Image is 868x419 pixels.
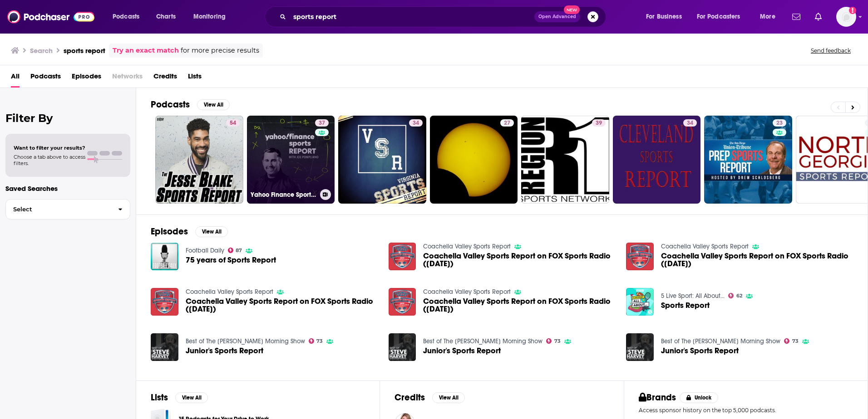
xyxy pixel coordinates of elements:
[112,69,143,88] span: Networks
[661,337,780,345] a: Best of The Steve Harvey Morning Show
[687,119,693,128] span: 34
[150,10,181,24] a: Charts
[230,119,236,128] span: 54
[776,119,783,128] span: 23
[423,252,615,268] a: Coachella Valley Sports Report on FOX Sports Radio (08-02-2025)
[151,243,178,270] img: 75 years of Sports Report
[680,392,718,403] button: Unlock
[155,116,243,204] a: 54
[640,10,693,24] button: open menu
[151,392,168,403] h2: Lists
[273,6,615,27] div: Search podcasts, credits, & more...
[153,69,177,88] a: Credits
[521,116,609,204] a: 39
[72,69,101,88] a: Episodes
[661,347,739,355] a: Junior's Sports Report
[661,302,710,309] a: Sports Report
[113,45,179,56] a: Try an exact match
[30,69,61,88] a: Podcasts
[683,119,697,127] a: 34
[423,288,511,296] a: Coachella Valley Sports Report
[106,10,151,24] button: open menu
[773,119,786,127] a: 23
[11,69,20,88] a: All
[661,252,853,268] span: Coachella Valley Sports Report on FOX Sports Radio ([DATE])
[754,10,787,24] button: open menu
[195,226,228,237] button: View All
[811,9,825,24] a: Show notifications dropdown
[226,119,240,127] a: 54
[704,116,792,204] a: 23
[5,184,130,193] p: Saved Searches
[697,10,740,23] span: For Podcasters
[646,10,682,23] span: For Business
[504,119,510,128] span: 27
[423,347,501,355] a: Junior's Sports Report
[64,46,105,55] h3: sports report
[395,392,465,403] a: CreditsView All
[661,252,853,268] a: Coachella Valley Sports Report on FOX Sports Radio (07-13-25)
[691,10,754,24] button: open menu
[5,112,130,125] h2: Filter By
[784,338,799,344] a: 73
[389,288,416,316] img: Coachella Valley Sports Report on FOX Sports Radio (06-28-25)
[197,99,230,110] button: View All
[316,339,323,343] span: 73
[186,297,378,313] a: Coachella Valley Sports Report on FOX Sports Radio (07-12-25)
[432,392,465,403] button: View All
[592,119,606,127] a: 39
[626,288,654,316] img: Sports Report
[389,243,416,270] img: Coachella Valley Sports Report on FOX Sports Radio (08-02-2025)
[395,392,425,403] h2: Credits
[156,10,176,23] span: Charts
[186,288,273,296] a: Coachella Valley Sports Report
[554,339,561,343] span: 73
[187,10,237,24] button: open menu
[151,99,230,110] a: PodcastsView All
[613,116,701,204] a: 34
[6,206,111,212] span: Select
[188,69,202,88] a: Lists
[186,247,224,254] a: Football Daily
[151,333,178,361] img: Junior's Sports Report
[309,338,323,344] a: 73
[661,243,749,250] a: Coachella Valley Sports Report
[228,248,242,253] a: 87
[626,333,654,361] img: Junior's Sports Report
[564,5,580,14] span: New
[836,7,856,27] img: User Profile
[236,248,242,253] span: 87
[423,252,615,268] span: Coachella Valley Sports Report on FOX Sports Radio ([DATE])
[430,116,518,204] a: 27
[409,119,423,127] a: 34
[661,292,725,300] a: 5 Live Sport: All About...
[186,297,378,313] span: Coachella Valley Sports Report on FOX Sports Radio ([DATE])
[251,191,316,199] h3: Yahoo Finance Sports Report
[151,226,228,237] a: EpisodesView All
[193,10,226,23] span: Monitoring
[151,288,178,316] img: Coachella Valley Sports Report on FOX Sports Radio (07-12-25)
[538,15,576,19] span: Open Advanced
[836,7,856,27] span: Logged in as WE_Broadcast
[14,154,85,166] span: Choose a tab above to access filters.
[849,7,856,14] svg: Add a profile image
[760,10,775,23] span: More
[151,226,188,237] h2: Episodes
[186,256,276,264] a: 75 years of Sports Report
[423,337,542,345] a: Best of The Steve Harvey Morning Show
[247,116,335,204] a: 37Yahoo Finance Sports Report
[7,8,94,25] img: Podchaser - Follow, Share and Rate Podcasts
[315,119,329,127] a: 37
[338,116,426,204] a: 34
[413,119,419,128] span: 34
[836,7,856,27] button: Show profile menu
[186,347,263,355] span: Junior's Sports Report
